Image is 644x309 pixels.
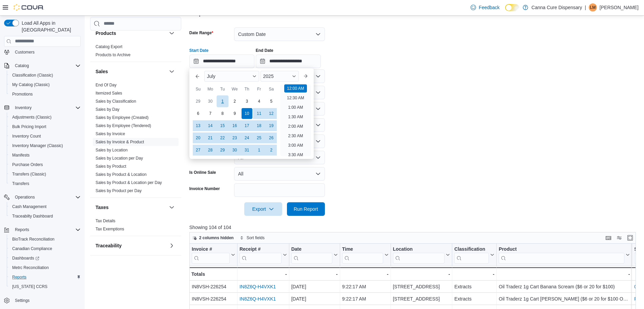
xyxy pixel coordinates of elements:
a: Sales by Invoice & Product [96,140,144,144]
div: day-1 [216,95,228,107]
a: Adjustments (Classic) [9,113,54,121]
span: Sales by Day [96,107,120,112]
a: Sales by Product & Location [96,172,147,177]
button: Products [168,29,176,37]
span: Export [248,202,278,216]
div: day-16 [229,120,240,131]
span: Bulk Pricing Import [9,123,81,131]
div: [STREET_ADDRESS] [393,283,450,291]
span: Washington CCRS [9,283,81,291]
button: Products [96,30,166,37]
button: Receipt # [240,246,287,263]
div: Location [393,246,445,252]
button: Open list of options [315,74,321,79]
a: Sales by Employee (Created) [96,115,149,120]
li: 3:30 AM [285,151,306,159]
button: Traceability [168,242,176,250]
span: Bulk Pricing Import [12,124,46,129]
div: Date [291,246,332,252]
div: day-1 [254,145,265,156]
span: Inventory Count [12,133,41,139]
button: Inventory Count [7,131,83,141]
span: Inventory [15,105,32,110]
label: Start Date [189,48,209,53]
li: 1:30 AM [285,113,306,121]
div: day-10 [242,108,252,119]
span: Inventory Count [9,132,81,140]
a: Inventory Count [9,132,44,140]
span: Sales by Invoice [96,131,125,137]
input: Dark Mode [505,4,519,11]
button: Open list of options [315,106,321,111]
a: Transfers (Classic) [9,170,49,178]
div: Linnelle Mitchell [589,3,597,12]
span: Run Report [294,206,318,212]
a: Tax Details [96,219,116,223]
span: BioTrack Reconciliation [12,236,55,242]
div: Invoice # [192,246,230,263]
div: day-30 [229,145,240,156]
a: Reports [9,273,29,281]
span: Transfers (Classic) [12,171,46,177]
span: Promotions [12,91,33,97]
div: IN8VSH-226254 [192,295,235,303]
button: Traceability [96,242,166,249]
div: Sa [266,84,277,95]
div: Button. Open the year selector. 2025 is currently selected. [261,71,299,82]
button: Location [393,246,450,263]
span: Inventory Manager (Classic) [9,142,81,150]
span: Customers [15,49,35,55]
div: Button. Open the month selector. July is currently selected. [204,71,259,82]
button: All [234,167,325,181]
a: Settings [12,296,32,305]
div: - [240,270,287,278]
div: Time [342,246,383,252]
div: Receipt # URL [240,246,282,263]
div: day-24 [242,132,252,143]
div: 9:22:17 AM [342,283,389,291]
span: 2 columns hidden [199,235,234,241]
div: [DATE] [291,295,338,303]
button: Canadian Compliance [7,244,83,253]
span: Traceabilty Dashboard [9,212,81,220]
button: Operations [1,192,83,202]
div: day-8 [217,108,228,119]
a: Classification (Classic) [9,71,56,79]
button: Display options [615,234,623,242]
input: Press the down key to open a popover containing a calendar. [256,55,321,68]
div: day-29 [193,96,204,107]
span: Promotions [9,90,81,98]
div: Th [242,84,252,95]
button: Cash Management [7,202,83,211]
div: - [342,270,389,278]
button: Catalog [12,62,32,70]
span: Feedback [479,4,499,11]
div: - [291,270,338,278]
a: Purchase Orders [9,161,46,169]
span: Products to Archive [96,52,130,58]
a: Sales by Product [96,164,126,169]
button: Next month [300,71,311,82]
span: Sales by Location [96,147,128,153]
span: Purchase Orders [12,162,43,167]
div: day-28 [205,145,216,156]
button: Custom Date [234,27,325,41]
a: Tax Exemptions [96,227,124,231]
p: | [585,3,586,12]
span: Sort fields [247,235,265,241]
span: Adjustments (Classic) [12,115,51,120]
a: Feedback [468,1,502,14]
span: Reports [15,227,29,232]
div: day-27 [193,145,204,156]
button: Reports [12,226,32,234]
div: day-11 [254,108,265,119]
button: Sales [168,67,176,76]
a: Sales by Day [96,107,120,112]
span: Sales by Invoice & Product [96,139,144,145]
div: day-13 [193,120,204,131]
div: day-6 [193,108,204,119]
span: [US_STATE] CCRS [12,284,47,289]
div: day-15 [217,120,228,131]
button: Product [499,246,630,263]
